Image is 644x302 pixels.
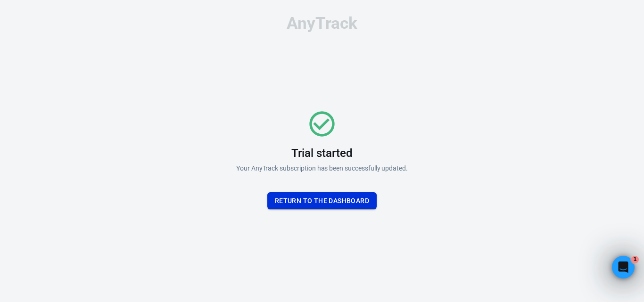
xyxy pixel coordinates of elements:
button: Return To the dashboard [267,192,377,210]
div: AnyTrack [181,15,463,32]
h3: Trial started [291,147,352,160]
iframe: Intercom live chat [612,256,635,278]
span: 1 [631,256,639,263]
p: Your AnyTrack subscription has been successfully updated. [236,163,408,173]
